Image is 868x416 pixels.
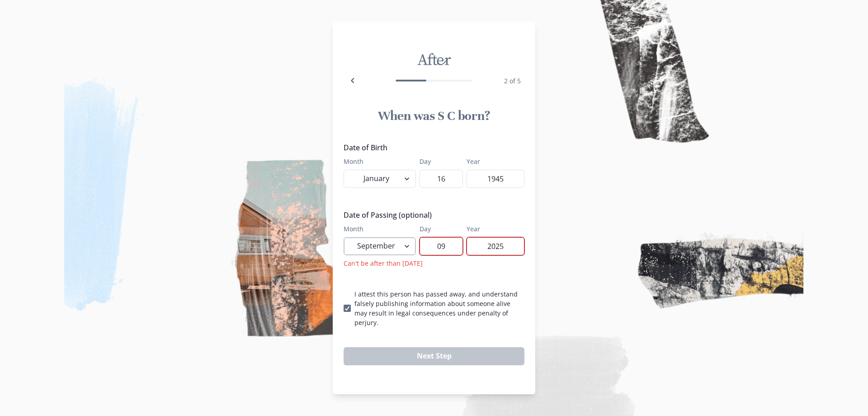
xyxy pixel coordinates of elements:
[344,259,524,268] div: Can't be after than [DATE]
[344,210,519,220] legend: Date of Passing (optional)
[467,224,519,234] label: Year
[344,108,524,124] h1: When was S C born?
[344,157,410,166] label: Month
[354,289,524,327] p: I attest this person has passed away, and understand falsely publishing information about someone...
[420,224,458,234] label: Day
[420,157,458,166] label: Day
[344,224,410,234] label: Month
[504,77,521,85] span: 2 of 5
[344,142,519,153] legend: Date of Birth
[344,347,524,365] button: Next Step
[467,157,519,166] label: Year
[344,72,362,90] button: Back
